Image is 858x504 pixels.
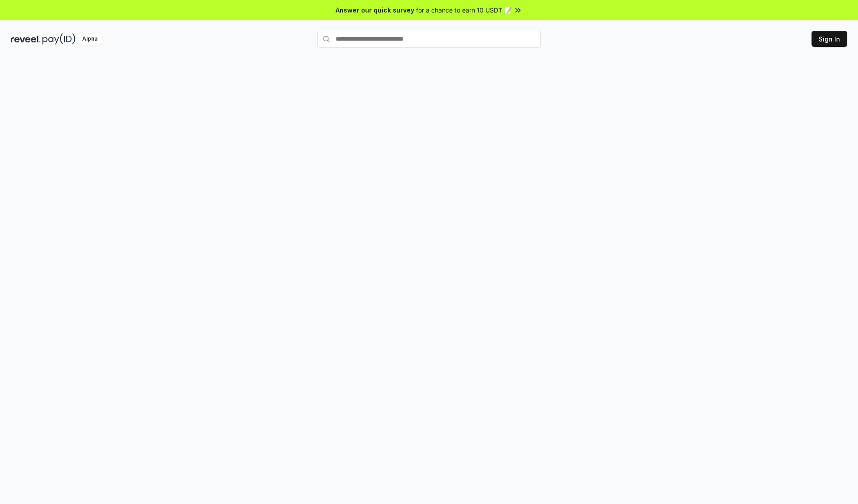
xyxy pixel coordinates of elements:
span: for a chance to earn 10 USDT 📝 [416,5,512,15]
img: reveel_dark [11,33,41,45]
button: Sign In [812,31,847,47]
img: pay_id [42,33,76,45]
div: Alpha [77,33,102,45]
span: Answer our quick survey [336,5,414,15]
